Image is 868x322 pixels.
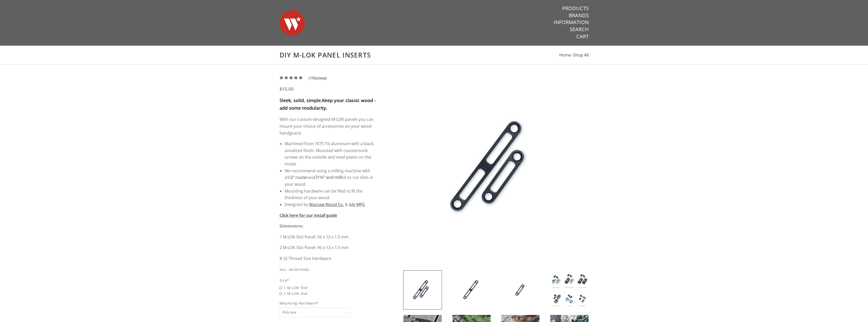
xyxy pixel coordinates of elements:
li: We recommend using a milling machine with a and bit to cut slots in your wood. [285,167,377,188]
a: (1Review) [280,75,327,81]
li: › [572,52,589,59]
strong: Sleek, solid, simple. [280,97,322,103]
h1: DIY M-LOK Panel Inserts [280,51,589,59]
a: Search [570,26,589,33]
span: 2 M-LOK Slot [280,291,377,296]
a: Products [562,5,589,12]
div: SKU: [280,267,286,273]
a: 7/16" end mill [315,175,341,180]
a: Brands [569,12,589,19]
span: With our custom-designed M-LOK panels you can mount your choice of accessories on your wood handg... [280,117,374,136]
li: Machined from 7075-T6 aluminum with a black anodized finish. Mounted with countersunk screws on t... [285,140,377,167]
div: Size [280,277,377,283]
span: $10.00 [280,86,293,92]
strong: Keep your classic wood - add some modularity. [280,97,376,111]
a: Home [559,52,571,58]
a: Warsaw Wood Co. [309,202,344,207]
a: Information [554,19,589,26]
img: Warsaw Wood Co. [280,5,305,41]
select: Mounting Hardware* [280,308,350,317]
img: DIY M-LOK Panel Inserts [403,271,442,309]
a: Shop All [573,52,589,58]
div: MLOK-PANEL [289,267,309,273]
p: 8-32 Thread Size Hardware [280,255,377,262]
a: 1/2" router [287,175,308,180]
li: Mounting hardware can be filed to fit the thickness of your wood. [285,188,377,201]
span: ( Review) [309,75,327,82]
img: DIY M-LOK Panel Inserts [452,271,491,309]
a: Isle MFG [349,202,365,207]
span: Mounting Hardware [280,300,377,306]
li: Designed by & [285,201,377,208]
a: Cart [576,33,589,40]
strong: Dimensions: [280,223,303,229]
img: DIY M-LOK Panel Inserts [550,271,588,309]
span: 1 M-LOK Slot [280,285,377,291]
a: Click here for our install guide [280,213,337,218]
img: DIY M-LOK Panel Inserts [403,75,589,260]
span: 1 [310,75,312,81]
p: 1 M-LOK Slot Panel: 56 x 12 x 1.5 mm [280,234,377,240]
p: 2 M-LOK Slot Panel: 96 x 12 x 1.5 mm [280,244,377,251]
img: DIY M-LOK Panel Inserts [501,271,540,309]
